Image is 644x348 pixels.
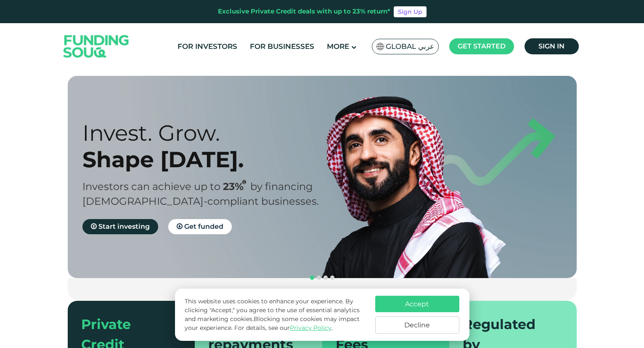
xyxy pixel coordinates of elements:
[538,42,564,50] span: Sign in
[82,146,337,173] div: Shape [DATE].
[184,222,223,230] span: Get funded
[375,316,459,334] button: Decline
[98,222,150,230] span: Start investing
[248,40,316,54] a: For Businesses
[315,274,322,281] button: navigation
[168,219,232,234] a: Get funded
[329,274,336,281] button: navigation
[185,315,360,332] span: Blocking some cookies may impact your experience.
[386,42,434,51] span: Global عربي
[218,7,390,16] div: Exclusive Private Credit deals with up to 23% return*
[309,274,315,281] button: navigation
[376,43,384,50] img: SA Flag
[82,120,337,146] div: Invest. Grow.
[322,274,329,281] button: navigation
[290,324,331,332] a: Privacy Policy
[223,180,250,193] span: 23%
[185,297,366,332] p: This website uses cookies to enhance your experience. By clicking "Accept," you agree to the use ...
[327,42,349,51] span: More
[82,180,220,193] span: Investors can achieve up to
[55,25,138,68] img: Logo
[525,38,579,54] a: Sign in
[175,40,239,54] a: For Investors
[458,42,506,50] span: Get started
[242,180,246,185] i: 23% IRR (expected) ~ 15% Net yield (expected)
[394,6,427,17] a: Sign Up
[234,324,333,332] span: For details, see our .
[82,219,158,234] a: Start investing
[375,296,459,312] button: Accept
